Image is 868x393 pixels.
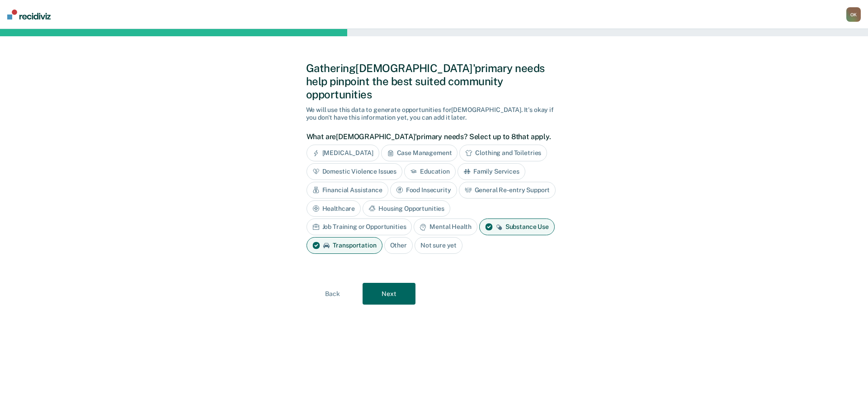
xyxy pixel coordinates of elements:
[307,200,361,217] div: Healthcare
[307,163,403,180] div: Domestic Violence Issues
[363,283,415,305] button: Next
[381,145,458,161] div: Case Management
[307,182,388,199] div: Financial Assistance
[307,218,412,235] div: Job Training or Opportunities
[414,218,477,235] div: Mental Health
[404,163,456,180] div: Education
[306,283,359,305] button: Back
[479,218,555,235] div: Substance Use
[458,163,525,180] div: Family Services
[846,7,861,22] button: OK
[307,132,557,141] label: What are [DEMOGRAPHIC_DATA]' primary needs? Select up to 8 that apply.
[846,7,861,22] div: O K
[307,145,379,161] div: [MEDICAL_DATA]
[390,182,457,199] div: Food Insecurity
[415,237,462,254] div: Not sure yet
[7,10,51,19] img: Recidiviz
[307,237,382,254] div: Transportation
[363,200,450,217] div: Housing Opportunities
[384,237,413,254] div: Other
[306,106,562,121] div: We will use this data to generate opportunities for [DEMOGRAPHIC_DATA] . It's okay if you don't h...
[459,182,556,199] div: General Re-entry Support
[459,145,547,161] div: Clothing and Toiletries
[306,62,562,101] div: Gathering [DEMOGRAPHIC_DATA]' primary needs help pinpoint the best suited community opportunities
